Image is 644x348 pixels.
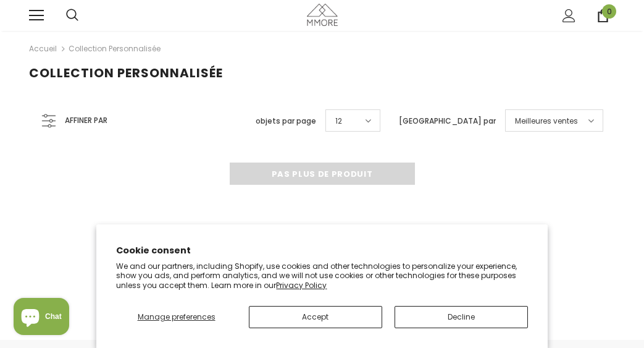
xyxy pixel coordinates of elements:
a: Collection personnalisée [69,43,161,54]
a: 0 [596,9,609,22]
label: [GEOGRAPHIC_DATA] par [399,115,496,127]
button: Decline [395,306,528,328]
span: 12 [335,115,342,127]
a: Privacy Policy [276,280,327,291]
button: Manage preferences [116,306,236,328]
span: 0 [602,4,616,19]
span: Manage preferences [138,312,215,322]
img: Cas MMORE [307,4,338,25]
label: objets par page [256,115,316,127]
button: Accept [249,306,382,328]
span: Affiner par [65,114,107,127]
span: Meilleures ventes [515,115,578,127]
p: We and our partners, including Shopify, use cookies and other technologies to personalize your ex... [116,261,527,291]
inbox-online-store-chat: Shopify online store chat [10,298,73,338]
a: Accueil [29,41,57,56]
h2: Cookie consent [116,244,527,257]
span: Collection personnalisée [29,64,223,82]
